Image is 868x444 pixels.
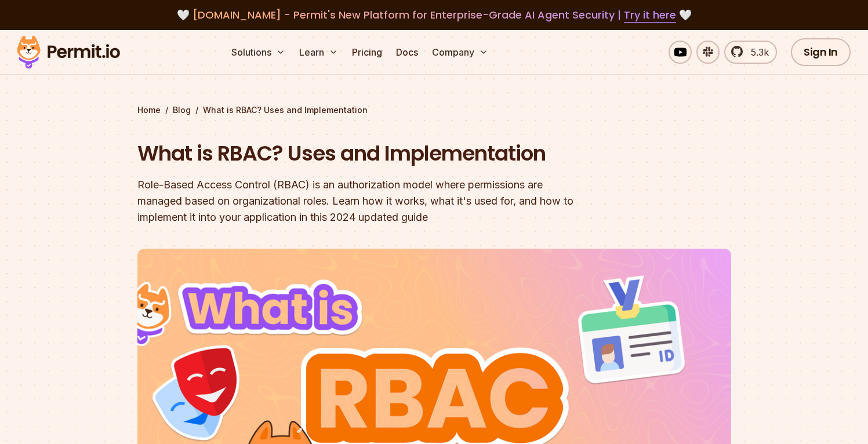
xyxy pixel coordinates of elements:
[12,32,125,72] img: Permit logo
[791,38,851,66] a: Sign In
[137,177,583,225] div: Role-Based Access Control (RBAC) is an authorization model where permissions are managed based on...
[193,8,676,22] span: [DOMAIN_NAME] - Permit's New Platform for Enterprise-Grade AI Agent Security |
[744,45,769,59] span: 5.3k
[173,104,191,116] a: Blog
[137,104,161,116] a: Home
[427,41,493,64] button: Company
[347,41,387,64] a: Pricing
[624,8,676,23] a: Try it here
[137,104,731,116] div: / /
[137,139,583,168] h1: What is RBAC? Uses and Implementation
[724,41,777,64] a: 5.3k
[227,41,290,64] button: Solutions
[391,41,423,64] a: Docs
[295,41,343,64] button: Learn
[28,7,840,23] div: 🤍 🤍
